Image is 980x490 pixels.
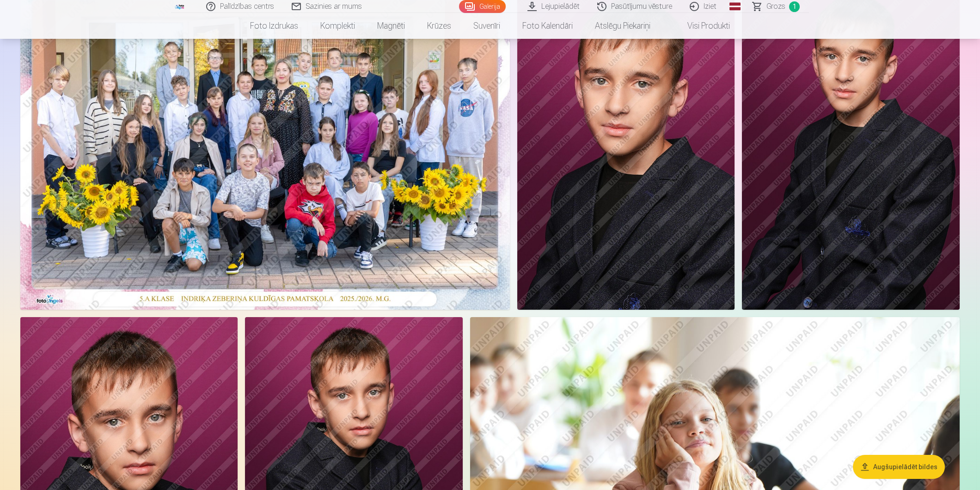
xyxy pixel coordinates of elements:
a: Foto kalendāri [511,13,584,39]
a: Magnēti [366,13,416,39]
a: Suvenīri [462,13,511,39]
a: Krūzes [416,13,462,39]
a: Atslēgu piekariņi [584,13,661,39]
span: Grozs [766,1,785,12]
img: /fa1 [175,4,185,9]
a: Komplekti [309,13,366,39]
button: Augšupielādēt bildes [853,455,945,479]
a: Foto izdrukas [239,13,309,39]
a: Visi produkti [661,13,741,39]
span: 1 [789,1,800,12]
